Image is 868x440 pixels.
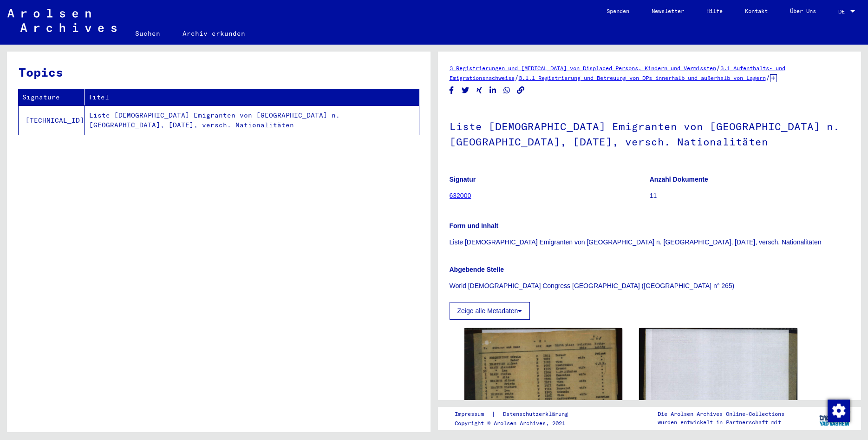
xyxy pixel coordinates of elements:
a: 3.1.1 Registrierung und Betreuung von DPs innerhalb und außerhalb von Lagern [519,74,766,81]
th: Signature [19,89,85,105]
p: 11 [650,191,849,201]
p: Liste [DEMOGRAPHIC_DATA] Emigranten von [GEOGRAPHIC_DATA] n. [GEOGRAPHIC_DATA], [DATE], versch. N... [450,237,850,247]
a: Suchen [124,22,171,45]
img: Arolsen_neg.svg [7,9,117,32]
a: 632000 [450,192,471,199]
b: Abgebende Stelle [450,266,504,273]
b: Anzahl Dokumente [650,176,708,183]
button: Share on WhatsApp [502,85,512,96]
td: Liste [DEMOGRAPHIC_DATA] Emigranten von [GEOGRAPHIC_DATA] n. [GEOGRAPHIC_DATA], [DATE], versch. N... [85,105,419,135]
a: Datenschutzerklärung [496,409,579,419]
span: DE [838,8,848,15]
h1: Liste [DEMOGRAPHIC_DATA] Emigranten von [GEOGRAPHIC_DATA] n. [GEOGRAPHIC_DATA], [DATE], versch. N... [450,105,850,161]
th: Titel [85,89,419,105]
button: Share on Twitter [461,85,470,96]
span: / [766,73,770,82]
p: Die Arolsen Archives Online-Collections [658,410,784,418]
img: Zustimmung ändern [828,400,850,422]
button: Share on Facebook [447,85,457,96]
p: Copyright © Arolsen Archives, 2021 [455,419,579,427]
b: Signatur [450,176,476,183]
a: Impressum [455,409,491,419]
div: | [455,409,579,419]
h3: Topics [19,63,418,81]
a: Archiv erkunden [171,22,256,45]
span: / [716,64,720,72]
button: Copy link [516,85,526,96]
p: World [DEMOGRAPHIC_DATA] Congress [GEOGRAPHIC_DATA] ([GEOGRAPHIC_DATA] n° 265) [450,281,850,291]
a: 3 Registrierungen und [MEDICAL_DATA] von Displaced Persons, Kindern und Vermissten [450,65,716,72]
td: [TECHNICAL_ID] [19,105,85,135]
img: yv_logo.png [817,407,852,430]
p: wurden entwickelt in Partnerschaft mit [658,418,784,427]
span: / [515,73,519,82]
button: Share on LinkedIn [488,85,498,96]
button: Share on Xing [475,85,484,96]
b: Form und Inhalt [450,222,499,230]
button: Zeige alle Metadaten [450,302,530,320]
